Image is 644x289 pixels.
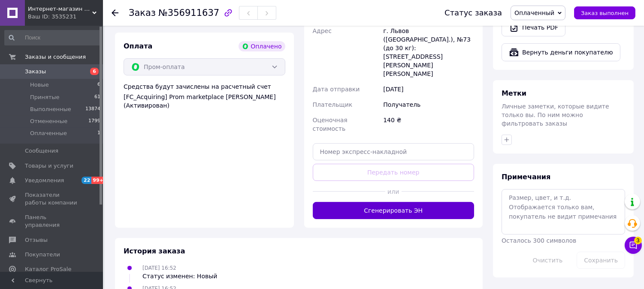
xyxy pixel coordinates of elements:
span: Сообщения [25,147,58,155]
span: Оплаченные [30,129,67,137]
div: Средства будут зачислены на расчетный счет [124,82,285,110]
div: Получатель [381,97,476,112]
span: или [385,187,402,196]
span: Панель управления [25,214,79,229]
span: 99+ [91,177,106,184]
div: Статус заказа [444,9,502,17]
span: Принятые [30,93,60,101]
span: №356911637 [158,8,219,18]
span: 1799 [88,117,100,125]
span: [DATE] 16:52 [142,265,176,271]
span: Плательщик [313,101,353,108]
span: Отзывы [25,236,48,244]
span: Оценочная стоимость [313,117,348,132]
span: Метки [502,89,526,97]
span: Оплаченный [514,9,554,16]
input: Номер экспресс-накладной [313,143,475,160]
div: 140 ₴ [381,112,476,136]
div: Статус изменен: Новый [142,272,217,280]
span: Оплата [124,42,152,50]
span: 13874 [85,105,100,113]
div: г. Львов ([GEOGRAPHIC_DATA].), №73 (до 30 кг): [STREET_ADDRESS][PERSON_NAME][PERSON_NAME] [381,23,476,81]
span: 3 [634,236,642,244]
span: Заказы [25,68,46,75]
span: Покупатели [25,251,60,259]
span: Заказы и сообщения [25,53,86,61]
span: Интернет-магазин электроники [28,5,92,13]
span: Товары и услуги [25,162,73,170]
span: Осталось 300 символов [502,237,576,244]
span: Дата отправки [313,86,360,93]
div: Оплачено [239,41,285,51]
span: Отмененные [30,117,67,125]
button: Сгенерировать ЭН [313,202,475,219]
span: 6 [90,68,99,75]
span: Личные заметки, которые видите только вы. По ним можно фильтровать заказы [502,103,609,127]
span: История заказа [124,247,185,255]
span: Адрес [313,27,332,34]
a: Печать PDF [502,18,565,36]
span: Примечания [502,173,550,181]
span: Выполненные [30,105,71,113]
span: 61 [94,93,100,101]
span: Показатели работы компании [25,191,79,207]
div: Ваш ID: 3535231 [28,13,103,21]
span: Заказ [129,8,156,18]
button: Чат с покупателем3 [625,237,642,254]
span: Новые [30,81,49,89]
span: Заказ выполнен [581,10,629,16]
span: Каталог ProSale [25,265,71,273]
button: Заказ выполнен [574,6,635,19]
button: Вернуть деньги покупателю [502,43,620,61]
span: Уведомления [25,177,64,184]
div: [FC_Acquiring] Prom marketplace [PERSON_NAME] (Активирован) [124,93,285,110]
input: Поиск [4,30,101,45]
span: 6 [97,81,100,89]
div: [DATE] [381,81,476,97]
div: Вернуться назад [112,9,118,17]
span: 22 [82,177,91,184]
span: 1 [97,129,100,137]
